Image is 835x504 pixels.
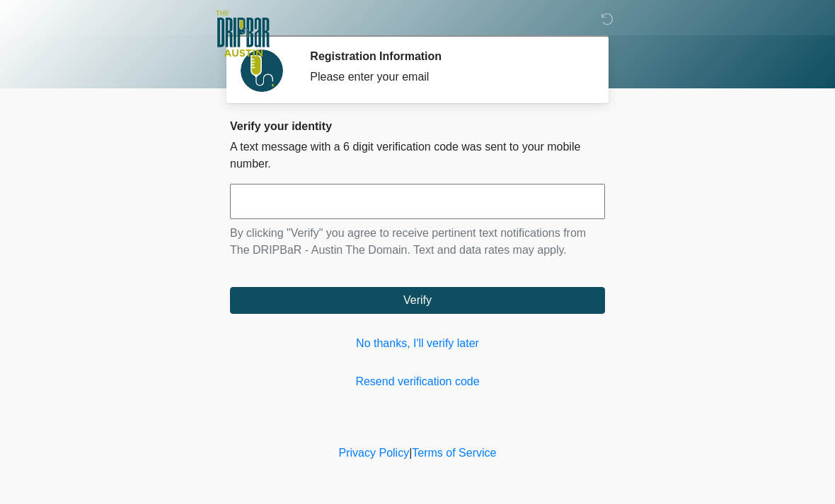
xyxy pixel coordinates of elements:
div: Please enter your email [310,69,584,86]
h2: Verify your identity [230,119,605,133]
p: A text message with a 6 digit verification code was sent to your mobile number. [230,139,605,172]
img: The DRIPBaR - Austin The Domain Logo [216,11,270,57]
a: | [409,447,412,459]
a: Privacy Policy [339,447,410,459]
p: By clicking "Verify" you agree to receive pertinent text notifications from The DRIPBaR - Austin ... [230,225,605,259]
a: Resend verification code [230,373,605,390]
a: Terms of Service [412,447,496,459]
button: Verify [230,287,605,314]
a: No thanks, I'll verify later [230,335,605,352]
img: Agent Avatar [241,49,283,92]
